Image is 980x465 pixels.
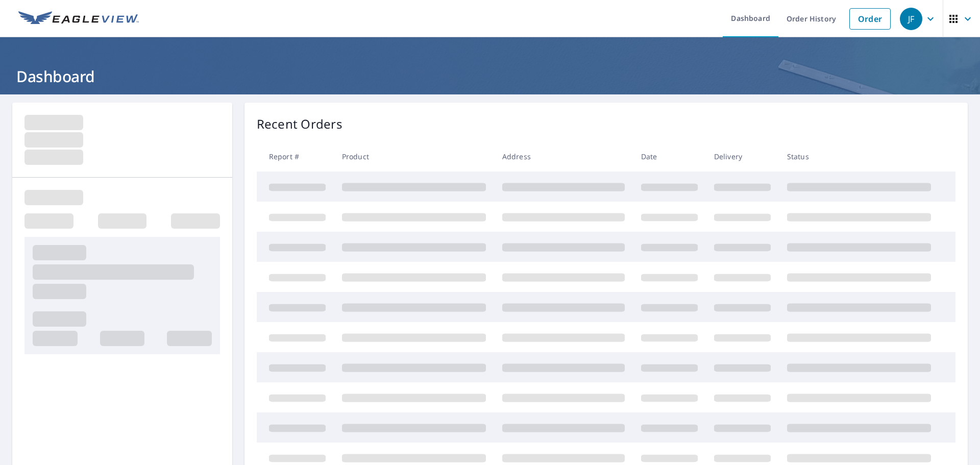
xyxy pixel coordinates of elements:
[494,141,633,172] th: Address
[900,8,922,30] div: JF
[18,11,139,27] img: EV Logo
[12,66,968,87] h1: Dashboard
[633,141,706,172] th: Date
[334,141,494,172] th: Product
[257,141,334,172] th: Report #
[849,8,891,30] a: Order
[257,115,342,133] p: Recent Orders
[706,141,779,172] th: Delivery
[779,141,939,172] th: Status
